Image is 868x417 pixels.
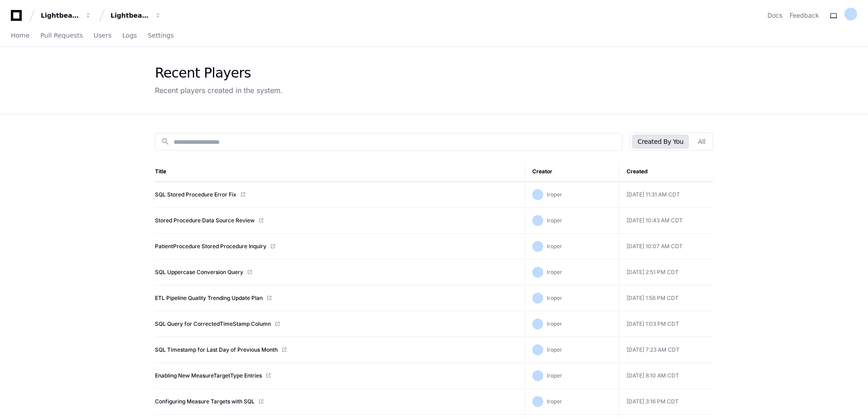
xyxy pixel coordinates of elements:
[619,260,713,285] td: [DATE] 2:51 PM CDT
[161,137,170,146] mat-icon: search
[41,11,80,20] div: Lightbeam Health
[11,33,29,38] span: Home
[547,320,562,327] span: lroper
[547,269,562,275] span: lroper
[619,363,713,389] td: [DATE] 8:10 AM CDT
[619,182,713,208] td: [DATE] 11:31 AM CDT
[619,311,713,337] td: [DATE] 1:03 PM CDT
[40,33,82,38] span: Pull Requests
[547,217,562,224] span: lroper
[547,346,562,353] span: lroper
[619,389,713,415] td: [DATE] 3:16 PM CDT
[790,11,819,20] button: Feedback
[155,398,255,405] a: Configuring Measure Targets with SQL
[619,234,713,260] td: [DATE] 10:07 AM CDT
[155,162,525,182] th: Title
[155,372,262,379] a: Enabling New MeasureTargetType Entries
[767,11,782,20] a: Docs
[619,285,713,311] td: [DATE] 1:56 PM CDT
[37,7,95,24] button: Lightbeam Health
[122,25,137,46] a: Logs
[547,243,562,250] span: lroper
[619,162,713,182] th: Created
[619,337,713,363] td: [DATE] 7:23 AM CDT
[547,294,562,301] span: lroper
[111,11,149,20] div: Lightbeam Health Solutions
[11,25,29,46] a: Home
[155,85,283,96] div: Recent players created in the system.
[525,162,619,182] th: Creator
[547,191,562,198] span: lroper
[155,346,278,353] a: SQL Timestamp for Last Day of Previous Month
[155,65,283,81] div: Recent Players
[632,134,689,149] button: Created By You
[547,372,562,379] span: lroper
[155,320,271,328] a: SQL Query for CorrectedTimeStamp Column
[40,25,82,46] a: Pull Requests
[94,33,111,38] span: Users
[122,33,137,38] span: Logs
[547,398,562,405] span: lroper
[148,25,174,46] a: Settings
[148,33,174,38] span: Settings
[155,294,263,302] a: ETL Pipeline Quality Trending Update Plan
[94,25,111,46] a: Users
[619,208,713,234] td: [DATE] 10:43 AM CDT
[155,243,266,250] a: PatientProcedure Stored Procedure Inquiry
[107,7,165,24] button: Lightbeam Health Solutions
[155,269,243,276] a: SQL Uppercase Conversion Query
[155,217,255,224] a: Stored Procedure Data Source Review
[155,191,236,198] a: SQL Stored Procedure Error Fix
[693,134,711,149] button: All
